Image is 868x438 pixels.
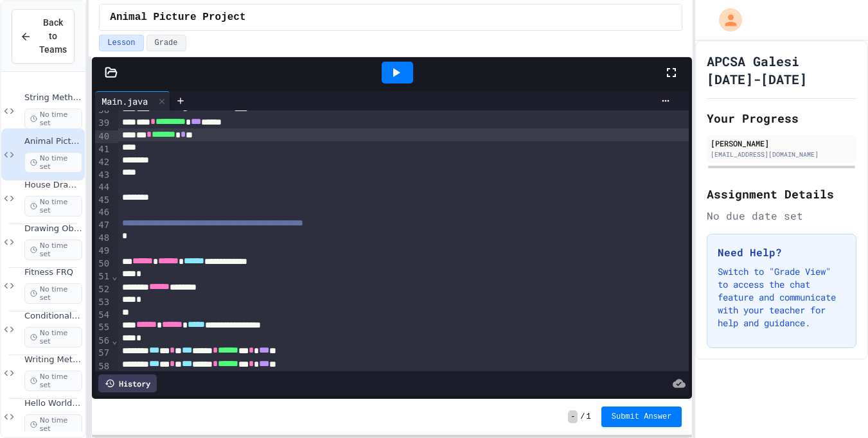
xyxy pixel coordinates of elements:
span: Back to Teams [39,16,67,57]
span: No time set [24,414,82,435]
h2: Assignment Details [707,185,856,203]
div: 52 [95,283,111,296]
span: No time set [24,240,82,260]
span: No time set [24,371,82,391]
div: 39 [95,117,111,130]
span: Fold line [111,335,118,346]
div: 58 [95,360,111,373]
button: Grade [146,35,186,51]
span: No time set [24,196,82,216]
div: 49 [95,245,111,258]
div: 54 [95,309,111,322]
div: My Account [705,5,745,35]
div: 47 [95,219,111,232]
div: 45 [95,194,111,207]
div: History [98,374,157,392]
div: 44 [95,181,111,194]
div: 43 [95,169,111,182]
span: Fitness FRQ [24,267,82,278]
span: Conditionals Classwork [24,311,82,322]
span: Animal Picture Project [24,136,82,147]
span: Animal Picture Project [110,10,245,25]
div: 51 [95,270,111,283]
div: 56 [95,335,111,347]
div: 38 [95,104,111,117]
button: Submit Answer [601,407,682,427]
div: 40 [95,130,111,143]
button: Back to Teams [12,9,75,64]
div: Main.java [95,91,170,110]
div: No due date set [707,208,856,223]
div: 42 [95,156,111,169]
div: 57 [95,347,111,360]
span: No time set [24,327,82,347]
span: Writing Methods [24,355,82,365]
span: String Methods Examples [24,92,82,103]
span: No time set [24,109,82,129]
span: / [580,412,585,422]
span: - [568,410,578,423]
div: 46 [95,206,111,219]
h2: Your Progress [707,109,856,127]
h3: Need Help? [718,245,846,260]
h1: APCSA Galesi [DATE]-[DATE] [707,52,856,88]
div: Main.java [95,94,154,108]
div: 41 [95,143,111,156]
p: Switch to "Grade View" to access the chat feature and communicate with your teacher for help and ... [718,265,846,329]
div: 50 [95,258,111,270]
span: Fold line [111,271,118,281]
div: 53 [95,296,111,309]
span: No time set [24,152,82,173]
div: 48 [95,232,111,245]
span: Hello World Activity [24,398,82,409]
button: Lesson [99,35,143,51]
span: House Drawing Classwork [24,180,82,191]
span: No time set [24,283,82,304]
span: Drawing Objects in Java - HW Playposit Code [24,223,82,234]
div: [EMAIL_ADDRESS][DOMAIN_NAME] [711,150,853,159]
div: 55 [95,321,111,334]
div: [PERSON_NAME] [711,137,853,149]
span: Submit Answer [612,412,672,422]
span: 1 [587,412,591,422]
